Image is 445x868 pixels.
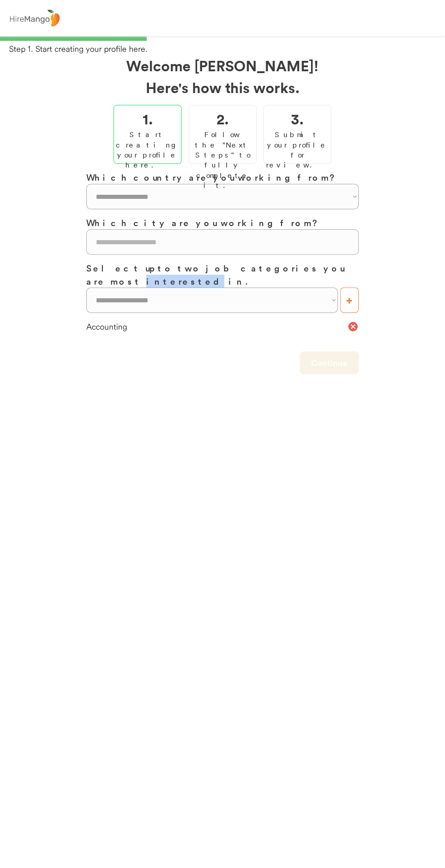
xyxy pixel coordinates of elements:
[2,36,443,41] div: 33%
[86,171,359,184] h3: Which country are you working from?
[217,108,229,129] h2: 2.
[266,129,329,170] div: Submit your profile for review.
[9,43,445,54] div: Step 1. Start creating your profile here.
[291,108,304,129] h2: 3.
[116,129,179,170] div: Start creating your profile here.
[86,261,359,287] h3: Select up to two job categories you are most interested in.
[86,321,347,332] div: Accounting
[143,108,153,129] h2: 1.
[7,8,62,29] img: logo%20-%20hiremango%20gray.png
[347,321,359,332] button: cancel
[300,351,359,374] button: Continue
[340,287,359,313] button: +
[86,216,359,229] h3: Which city are you working from?
[191,129,254,190] div: Follow the "Next Steps" to fully complete it.
[86,54,359,98] h2: Welcome [PERSON_NAME]! Here's how this works.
